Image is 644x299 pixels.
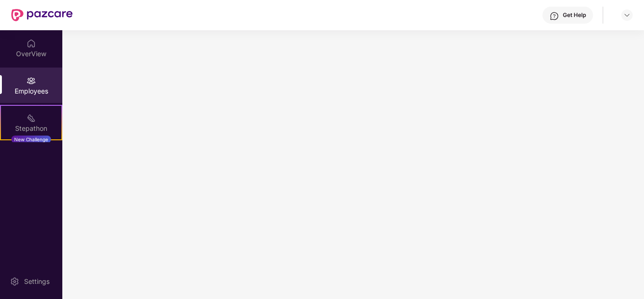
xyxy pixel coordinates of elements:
div: New Challenge [11,136,51,143]
img: svg+xml;base64,PHN2ZyB4bWxucz0iaHR0cDovL3d3dy53My5vcmcvMjAwMC9zdmciIHdpZHRoPSIyMSIgaGVpZ2h0PSIyMC... [26,113,36,123]
img: svg+xml;base64,PHN2ZyBpZD0iRW1wbG95ZWVzIiB4bWxucz0iaHR0cDovL3d3dy53My5vcmcvMjAwMC9zdmciIHdpZHRoPS... [26,76,36,85]
img: svg+xml;base64,PHN2ZyBpZD0iSG9tZSIgeG1sbnM9Imh0dHA6Ly93d3cudzMub3JnLzIwMDAvc3ZnIiB3aWR0aD0iMjAiIG... [26,39,36,48]
img: svg+xml;base64,PHN2ZyBpZD0iSGVscC0zMngzMiIgeG1sbnM9Imh0dHA6Ly93d3cudzMub3JnLzIwMDAvc3ZnIiB3aWR0aD... [550,11,559,21]
img: svg+xml;base64,PHN2ZyBpZD0iRHJvcGRvd24tMzJ4MzIiIHhtbG5zPSJodHRwOi8vd3d3LnczLm9yZy8yMDAwL3N2ZyIgd2... [623,11,631,19]
img: New Pazcare Logo [11,9,73,21]
div: Settings [21,277,52,286]
div: Stepathon [1,124,61,133]
img: svg+xml;base64,PHN2ZyBpZD0iU2V0dGluZy0yMHgyMCIgeG1sbnM9Imh0dHA6Ly93d3cudzMub3JnLzIwMDAvc3ZnIiB3aW... [10,277,19,286]
div: Get Help [563,11,586,19]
